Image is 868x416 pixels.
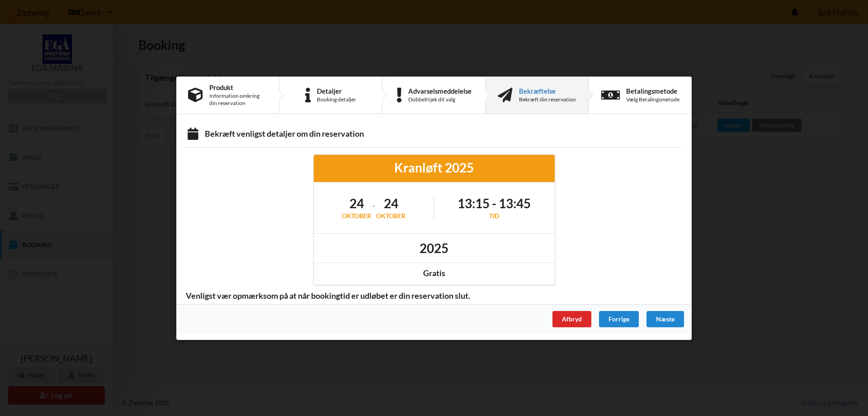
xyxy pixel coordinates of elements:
div: Dobbelttjek dit valg [408,96,472,103]
div: Advarselsmeddelelse [408,87,472,94]
div: Information omkring din reservation [209,92,267,106]
h1: 13:15 - 13:45 [458,195,531,211]
div: Gratis [320,268,548,278]
div: Bekræft venligst detaljer om din reservation [186,129,682,141]
div: Afbryd [552,311,591,327]
div: Bekræftelse [519,87,576,94]
span: - [373,202,375,210]
div: Forrige [599,311,639,327]
div: oktober [376,211,406,220]
div: Produkt [209,83,267,91]
div: Booking detaljer [317,96,356,103]
div: Næste [646,311,684,327]
div: Tid [458,211,531,220]
div: Detaljer [317,87,356,94]
h1: 24 [376,195,406,211]
div: Betalingsmetode [626,87,679,94]
div: oktober [342,211,371,220]
div: Vælg Betalingsmetode [626,96,679,103]
div: Kranløft 2025 [320,159,548,176]
span: Venligst vær opmærksom på at når bookingtid er udløbet er din reservation slut. [179,290,476,301]
h1: 2025 [420,239,448,256]
h1: 24 [342,195,371,211]
div: Bekræft din reservation [519,96,576,103]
